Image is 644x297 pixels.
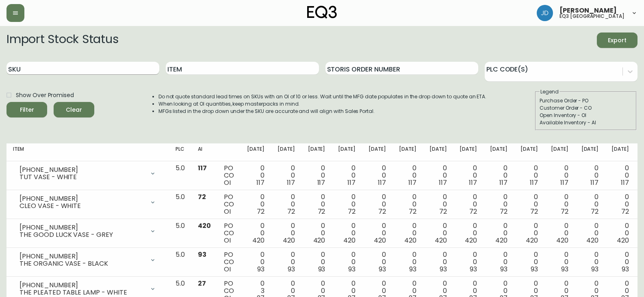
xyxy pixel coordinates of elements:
div: CLEO VASE - WHITE [20,202,145,210]
div: 0 0 [278,222,295,244]
span: 72 [318,207,325,216]
div: 0 0 [551,222,568,244]
div: THE ORGANIC VASE - BLACK [20,260,145,267]
div: [PHONE_NUMBER] [20,166,145,173]
div: 0 0 [581,165,599,186]
td: 5.0 [169,219,191,248]
span: 72 [378,207,386,216]
div: 0 0 [581,193,599,215]
span: 72 [561,207,568,216]
div: 0 0 [429,193,447,215]
span: 420 [435,236,447,245]
span: 420 [313,236,325,245]
div: 0 0 [369,222,386,244]
div: 0 0 [399,165,416,186]
div: [PHONE_NUMBER]THE ORGANIC VASE - BLACK [13,251,163,269]
div: [PHONE_NUMBER]TUT VASE - WHITE [13,165,163,182]
div: 0 0 [369,251,386,273]
span: 93 [198,250,206,259]
span: 117 [439,178,447,187]
img: 7c567ac048721f22e158fd313f7f0981 [537,5,553,21]
div: 0 0 [278,251,295,273]
div: Open Inventory - OI [540,112,632,119]
div: Available Inventory - AI [540,119,632,126]
span: 93 [379,264,386,274]
td: 5.0 [169,161,191,190]
div: 0 0 [551,251,568,273]
span: 420 [526,236,538,245]
div: 0 0 [338,251,356,273]
span: Show Over Promised [16,91,74,100]
div: 0 0 [308,193,325,215]
span: 93 [531,264,538,274]
button: Export [597,33,637,48]
div: [PHONE_NUMBER] [20,195,145,202]
th: [DATE] [392,143,423,161]
td: 5.0 [169,248,191,277]
span: 72 [591,207,598,216]
span: OI [224,207,231,216]
span: 72 [409,207,416,216]
div: [PHONE_NUMBER]THE GOOD LUCK VASE - GREY [13,222,163,240]
div: 0 0 [611,193,629,215]
span: OI [224,264,231,274]
h5: eq3 [GEOGRAPHIC_DATA] [559,14,624,19]
th: [DATE] [271,143,301,161]
th: Item [7,143,169,161]
div: PO CO [224,251,234,273]
div: 0 0 [581,251,599,273]
span: 117 [317,178,325,187]
div: PO CO [224,165,234,186]
div: 0 0 [369,165,386,186]
div: 0 0 [369,193,386,215]
th: [DATE] [605,143,635,161]
div: 0 0 [429,165,447,186]
th: [DATE] [575,143,605,161]
div: [PHONE_NUMBER] [20,282,145,289]
li: When looking at OI quantities, keep masterpacks in mind. [158,100,487,108]
div: 0 0 [278,193,295,215]
span: 420 [404,236,416,245]
div: 0 0 [308,165,325,186]
span: 27 [198,279,206,288]
div: TUT VASE - WHITE [20,173,145,181]
li: MFGs listed in the drop down under the SKU are accurate and will align with Sales Portal. [158,108,487,115]
div: 0 0 [520,193,538,215]
span: 420 [586,236,598,245]
span: 93 [257,264,265,274]
div: 0 0 [247,193,265,215]
div: 0 0 [338,222,356,244]
div: 0 0 [551,165,568,186]
span: OI [224,178,231,187]
span: 420 [556,236,568,245]
div: 0 0 [429,222,447,244]
div: [PHONE_NUMBER] [20,224,145,231]
span: 420 [374,236,386,245]
div: 0 0 [399,222,416,244]
div: [PHONE_NUMBER]CLEO VASE - WHITE [13,193,163,211]
div: 0 0 [338,193,356,215]
span: 72 [530,207,538,216]
span: Export [603,35,631,46]
span: 420 [198,221,211,230]
button: Clear [54,102,94,117]
span: 117 [590,178,598,187]
img: logo [307,6,337,19]
span: 93 [622,264,629,274]
div: 0 0 [520,165,538,186]
span: 72 [469,207,477,216]
span: 420 [617,236,629,245]
span: [PERSON_NAME] [559,7,617,14]
th: [DATE] [362,143,392,161]
span: 93 [409,264,416,274]
div: 0 0 [460,222,477,244]
span: Clear [60,105,88,115]
span: 420 [283,236,295,245]
div: Customer Order - CO [540,104,632,112]
th: [DATE] [332,143,362,161]
span: 72 [500,207,507,216]
span: 93 [500,264,507,274]
h2: Import Stock Status [7,33,118,48]
span: 420 [495,236,507,245]
span: 72 [257,207,265,216]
